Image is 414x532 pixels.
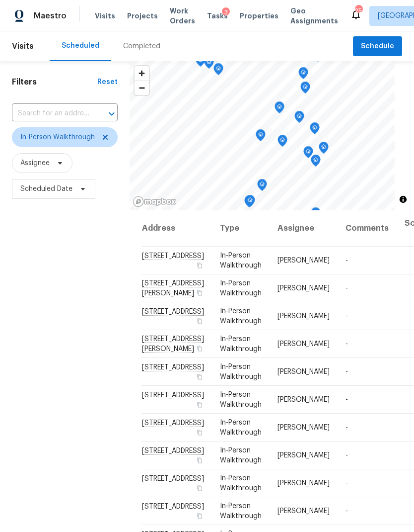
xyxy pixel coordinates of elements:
div: Map marker [310,122,320,138]
button: Copy Address [195,512,204,521]
span: In-Person Walkthrough [220,363,262,380]
button: Copy Address [195,428,204,437]
span: [STREET_ADDRESS] [142,475,204,482]
div: 25 [355,6,362,16]
span: [PERSON_NAME] [277,341,330,348]
div: Scheduled [62,41,99,51]
span: - [345,452,348,459]
button: Copy Address [195,288,204,297]
span: In-Person Walkthrough [220,391,262,408]
span: - [345,257,348,264]
button: Copy Address [195,261,204,270]
button: Copy Address [195,484,204,493]
span: [STREET_ADDRESS] [142,503,204,510]
button: Zoom out [135,81,149,95]
span: Scheduled Date [20,184,72,194]
div: Map marker [311,207,321,223]
button: Open [105,107,119,121]
div: Map marker [298,67,308,83]
span: - [345,396,348,403]
div: Map marker [256,129,266,145]
div: 3 [222,7,230,17]
span: Toggle attribution [400,194,406,205]
span: Maestro [34,11,67,21]
th: Address [141,210,212,247]
div: Map marker [257,179,267,194]
span: In-Person Walkthrough [220,336,262,353]
h1: Filters [12,77,97,87]
div: Map marker [294,111,304,126]
div: Map marker [319,142,329,157]
div: Map marker [277,135,287,150]
div: Map marker [196,55,206,70]
span: In-Person Walkthrough [220,475,262,492]
span: Projects [127,11,158,21]
div: Map marker [245,195,255,210]
div: Map marker [300,82,310,97]
span: [PERSON_NAME] [277,285,330,292]
span: In-Person Walkthrough [220,503,262,520]
span: Work Orders [170,6,195,26]
span: Visits [95,11,115,21]
span: Assignee [20,158,50,168]
div: Completed [123,41,160,51]
a: Mapbox homepage [133,196,176,207]
span: [PERSON_NAME] [277,480,330,487]
span: Properties [240,11,278,21]
span: - [345,285,348,292]
button: Copy Address [195,344,204,353]
canvas: Map [130,61,395,210]
button: Zoom in [135,66,149,81]
span: In-Person Walkthrough [220,308,262,325]
div: Map marker [311,155,321,170]
span: [PERSON_NAME] [277,313,330,320]
th: Assignee [270,210,338,247]
span: In-Person Walkthrough [220,419,262,436]
button: Copy Address [195,372,204,381]
span: In-Person Walkthrough [220,252,262,269]
th: Type [212,210,270,247]
span: - [345,313,348,320]
button: Toggle attribution [397,193,409,205]
span: [PERSON_NAME] [277,452,330,459]
span: [PERSON_NAME] [277,424,330,431]
div: Map marker [213,63,223,79]
div: Map marker [275,101,284,117]
span: - [345,368,348,375]
span: [PERSON_NAME] [277,396,330,403]
span: Schedule [361,40,394,53]
span: Visits [12,35,34,57]
button: Copy Address [195,400,204,409]
div: Map marker [204,57,214,72]
span: [PERSON_NAME] [277,368,330,375]
span: - [345,480,348,487]
button: Copy Address [195,456,204,465]
span: - [345,508,348,515]
div: Map marker [244,195,254,211]
div: Map marker [303,146,313,162]
span: In-Person Walkthrough [220,280,262,297]
span: - [345,341,348,348]
span: In-Person Walkthrough [20,132,95,142]
span: [PERSON_NAME] [277,257,330,264]
div: Reset [97,77,118,87]
span: In-Person Walkthrough [220,447,262,464]
span: Tasks [207,12,228,19]
input: Search for an address... [12,106,90,121]
button: Copy Address [195,317,204,326]
button: Schedule [353,36,402,57]
th: Comments [338,210,397,247]
span: Geo Assignments [290,6,338,26]
span: [PERSON_NAME] [277,508,330,515]
span: - [345,424,348,431]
